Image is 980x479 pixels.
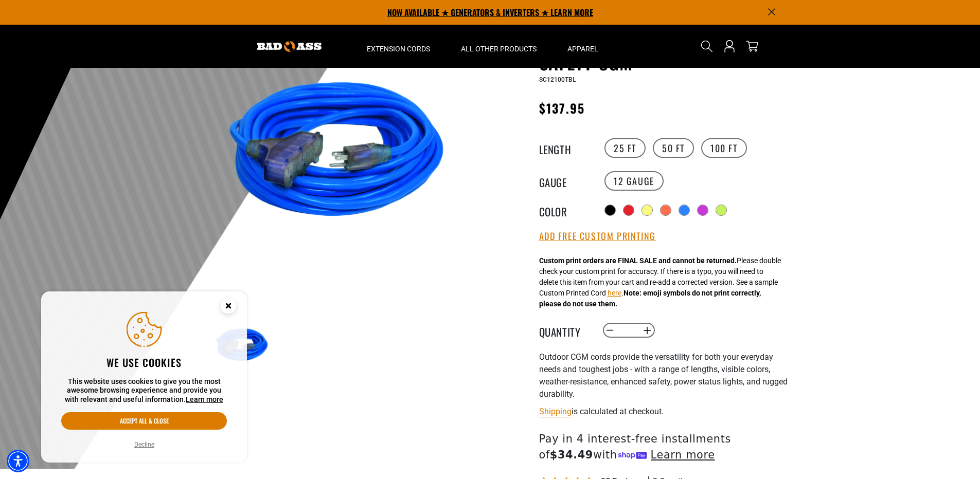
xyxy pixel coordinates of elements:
strong: Custom print orders are FINAL SALE and cannot be returned. [539,256,737,265]
div: is calculated at checkout. [539,404,791,418]
span: Extension Cords [367,44,430,53]
a: Open this option [721,25,738,68]
button: Close this option [210,291,247,323]
legend: Color [539,204,591,217]
label: Quantity [539,324,591,337]
label: 25 FT [604,138,646,158]
strong: Note: emoji symbols do not print correctly, please do not use them. [539,289,761,308]
button: here [608,288,621,299]
legend: Gauge [539,174,591,188]
p: This website uses cookies to give you the most awesome browsing experience and provide you with r... [61,377,227,404]
h2: We use cookies [61,356,227,369]
a: cart [744,40,760,52]
img: Bad Ass Extension Cords [257,41,322,52]
legend: Length [539,141,591,155]
summary: All Other Products [446,25,552,68]
summary: Search [699,38,715,54]
span: All Other Products [461,44,537,53]
span: Outdoor CGM cords provide the versatility for both your everyday needs and toughest jobs - with a... [539,352,788,399]
summary: Extension Cords [351,25,446,68]
button: Decline [131,439,157,450]
button: Accept all & close [61,412,227,430]
a: Shipping [539,407,572,416]
span: SC12100TBL [539,76,576,83]
div: Accessibility Menu [7,450,29,472]
div: Please double check your custom print for accuracy. If there is a typo, you will need to delete t... [539,255,781,309]
img: blue [212,34,460,282]
label: 100 FT [701,138,747,158]
a: This website uses cookies to give you the most awesome browsing experience and provide you with r... [186,395,223,403]
label: 12 Gauge [604,171,664,191]
span: Apparel [567,44,598,53]
span: $137.95 [539,99,585,117]
aside: Cookie Consent [41,291,247,463]
summary: Apparel [552,25,614,68]
label: 50 FT [653,138,694,158]
button: Add Free Custom Printing [539,231,656,242]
